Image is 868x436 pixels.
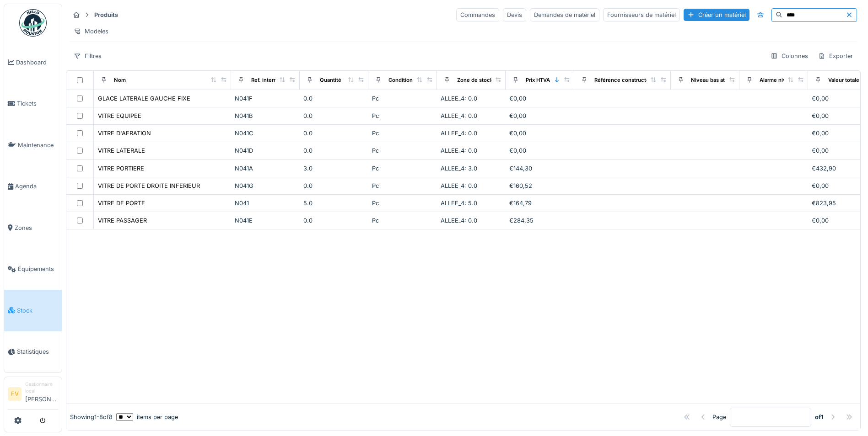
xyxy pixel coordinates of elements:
[509,129,571,138] div: €0,00
[603,8,680,21] div: Fournisseurs de matériel
[814,49,857,63] div: Exporter
[509,164,571,173] div: €144,30
[15,223,58,232] span: Zones
[114,76,126,84] div: Nom
[8,381,58,409] a: FV Gestionnaire local[PERSON_NAME]
[509,94,571,103] div: €0,00
[18,265,58,273] span: Équipements
[16,58,58,67] span: Dashboard
[441,147,477,154] span: ALLEE_4: 0.0
[70,49,106,63] div: Filtres
[25,381,58,395] div: Gestionnaire local
[691,76,740,84] div: Niveau bas atteint ?
[760,76,805,84] div: Alarme niveau bas
[4,249,62,290] a: Équipements
[509,112,571,120] div: €0,00
[4,42,62,83] a: Dashboard
[19,9,47,37] img: Badge_color-CXgf-gQk.svg
[235,112,296,120] div: N041B
[372,146,433,155] div: Pc
[530,8,599,21] div: Demandes de matériel
[441,182,477,189] span: ALLEE_4: 0.0
[4,207,62,249] a: Zones
[372,112,433,120] div: Pc
[251,76,280,84] div: Ref. interne
[441,200,477,207] span: ALLEE_4: 5.0
[457,76,502,84] div: Zone de stockage
[509,199,571,207] div: €164,79
[303,112,365,120] div: 0.0
[372,164,433,173] div: Pc
[235,129,296,138] div: N041C
[712,413,726,421] div: Page
[116,413,178,421] div: items per page
[320,76,341,84] div: Quantité
[509,181,571,190] div: €160,52
[98,216,147,225] div: VITRE PASSAGER
[4,124,62,166] a: Maintenance
[766,49,812,63] div: Colonnes
[441,130,477,137] span: ALLEE_4: 0.0
[372,216,433,225] div: Pc
[441,95,477,102] span: ALLEE_4: 0.0
[98,112,141,120] div: VITRE EQUIPEE
[815,413,824,421] strong: of 1
[372,129,433,138] div: Pc
[70,25,113,38] div: Modèles
[235,199,296,207] div: N041
[303,181,365,190] div: 0.0
[526,76,550,84] div: Prix HTVA
[98,146,145,155] div: VITRE LATERALE
[25,381,58,407] li: [PERSON_NAME]
[372,94,433,103] div: Pc
[98,181,200,190] div: VITRE DE PORTE DROITE INFERIEUR
[828,76,859,84] div: Valeur totale
[388,76,432,84] div: Conditionnement
[8,387,22,401] li: FV
[456,8,499,21] div: Commandes
[98,94,190,103] div: GLACE LATERALE GAUCHE FIXE
[441,112,477,119] span: ALLEE_4: 0.0
[17,306,58,315] span: Stock
[303,129,365,138] div: 0.0
[98,199,145,207] div: VITRE DE PORTE
[235,146,296,155] div: N041D
[18,141,58,149] span: Maintenance
[4,290,62,331] a: Stock
[4,83,62,125] a: Tickets
[509,216,571,225] div: €284,35
[441,165,477,172] span: ALLEE_4: 3.0
[17,99,58,108] span: Tickets
[509,146,571,155] div: €0,00
[4,331,62,373] a: Statistiques
[70,413,113,421] div: Showing 1 - 8 of 8
[235,94,296,103] div: N041F
[441,217,477,224] span: ALLEE_4: 0.0
[15,182,58,191] span: Agenda
[303,94,365,103] div: 0.0
[303,164,365,173] div: 3.0
[594,76,654,84] div: Référence constructeur
[235,164,296,173] div: N041A
[503,8,526,21] div: Devis
[98,129,151,138] div: VITRE D'AERATION
[91,11,122,19] strong: Produits
[372,181,433,190] div: Pc
[4,166,62,207] a: Agenda
[303,146,365,155] div: 0.0
[17,347,58,356] span: Statistiques
[372,199,433,207] div: Pc
[684,9,749,21] div: Créer un matériel
[235,216,296,225] div: N041E
[98,164,144,173] div: VITRE PORTIERE
[303,216,365,225] div: 0.0
[303,199,365,207] div: 5.0
[235,181,296,190] div: N041G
